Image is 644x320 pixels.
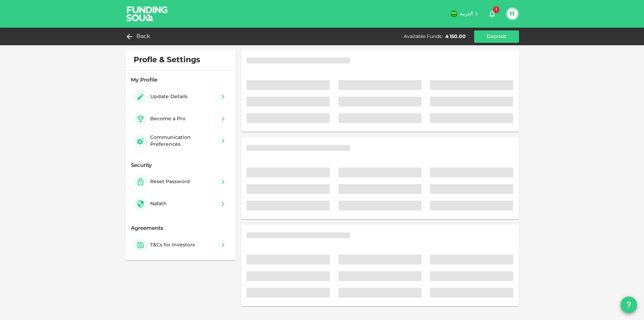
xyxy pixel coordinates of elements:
span: 1 [493,6,500,13]
div: T&Cs for Investors [150,242,195,248]
span: العربية [460,11,473,16]
span: Back [136,32,151,41]
div: Security [131,162,230,170]
div: Reset Password [150,178,190,185]
button: question [621,297,637,313]
div: Available Funds : [404,33,443,40]
div: Agreements [131,225,230,233]
div: ʢ 150.00 [445,33,466,40]
button: H [507,9,518,19]
button: 1 [485,7,499,21]
button: Deposit [474,30,519,43]
div: Communication Preferences [150,134,217,148]
div: Nafath [150,200,167,207]
div: My Profile [131,76,230,84]
div: Update Details [150,93,188,100]
img: flag-sa.b9a346574cdc8950dd34b50780441f57.svg [451,10,458,17]
div: Become a Pro [150,115,185,122]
